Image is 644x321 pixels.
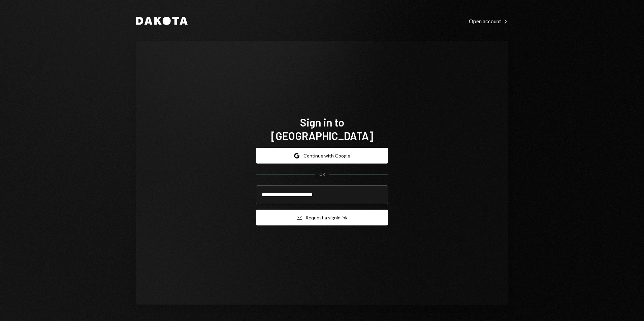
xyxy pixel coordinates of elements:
[256,148,388,164] button: Continue with Google
[319,172,325,177] div: OR
[256,115,388,142] h1: Sign in to [GEOGRAPHIC_DATA]
[256,210,388,225] button: Request a signinlink
[469,17,508,25] a: Open account
[469,18,508,25] div: Open account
